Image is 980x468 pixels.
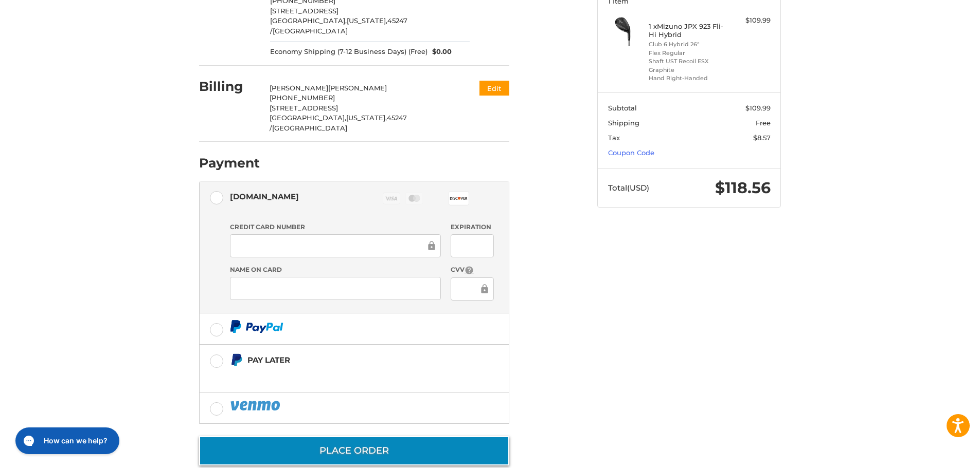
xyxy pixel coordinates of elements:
li: Hand Right-Handed [649,74,727,83]
li: Shaft UST Recoil ESX Graphite [649,57,727,74]
span: [US_STATE], [346,114,387,122]
span: $118.56 [715,178,771,197]
span: [GEOGRAPHIC_DATA], [270,114,346,122]
span: Tax [608,134,620,142]
span: 45247 / [270,114,407,132]
div: [DOMAIN_NAME] [230,188,299,205]
h4: 1 x Mizuno JPX 923 Fli-Hi Hybrid [649,22,727,39]
img: PayPal icon [230,320,283,333]
span: Shipping [608,119,639,127]
iframe: Google Customer Reviews [895,440,980,468]
span: [STREET_ADDRESS] [270,7,338,15]
span: [PHONE_NUMBER] [270,93,335,102]
span: [US_STATE], [347,16,387,25]
span: Economy Shipping (7-12 Business Days) (Free) [270,47,427,57]
span: [GEOGRAPHIC_DATA] [272,124,347,132]
li: Club 6 Hybrid 26° [649,40,727,49]
span: Total (USD) [608,183,649,193]
h2: Billing [199,79,259,95]
label: Expiration [451,222,493,232]
span: $109.99 [745,104,771,112]
iframe: PayPal Message 1 [230,370,445,380]
a: Coupon Code [608,148,654,157]
button: Place Order [199,436,509,465]
img: Pay Later icon [230,353,243,366]
div: $109.99 [730,15,771,26]
button: Edit [479,81,509,96]
iframe: Gorgias live chat messenger [10,424,122,458]
span: [STREET_ADDRESS] [270,104,338,112]
span: Subtotal [608,104,637,112]
span: Free [756,119,771,127]
label: CVV [451,265,493,275]
span: [GEOGRAPHIC_DATA], [270,16,347,25]
label: Credit Card Number [230,222,441,232]
span: $8.57 [753,134,771,142]
li: Flex Regular [649,49,727,58]
h2: Payment [199,155,260,171]
span: [PERSON_NAME] [270,84,328,92]
div: Pay Later [247,351,444,368]
img: PayPal icon [230,399,282,412]
span: [PERSON_NAME] [328,84,387,92]
span: $0.00 [427,47,452,57]
span: [GEOGRAPHIC_DATA] [273,27,348,35]
label: Name on Card [230,265,441,274]
span: 45247 / [270,16,407,35]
